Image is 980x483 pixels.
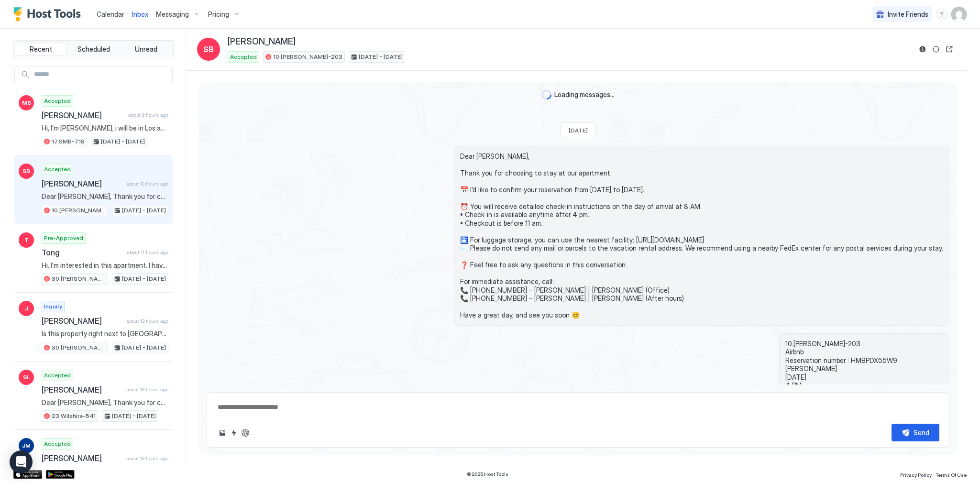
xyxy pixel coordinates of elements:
[467,471,508,477] span: © 2025 Host Tools
[52,274,106,283] span: 30.[PERSON_NAME]-510
[42,124,168,132] span: Hi, I’m [PERSON_NAME], i will be in Los agentes work my boyfriend for the weekend.
[951,7,967,22] div: User profile
[42,316,122,326] span: [PERSON_NAME]
[52,137,85,146] span: 17.SMB-718
[25,304,28,313] span: J
[156,10,189,19] span: Messaging
[936,469,967,479] a: Terms Of Use
[126,386,168,393] span: about 13 hours ago
[44,439,71,448] span: Accepted
[16,43,66,56] button: Recent
[42,248,123,257] span: Tong
[900,472,932,478] span: Privacy Policy
[914,428,929,438] div: Send
[785,340,943,423] span: 10.[PERSON_NAME]-203 Airbnb Reservation number : HMBPDX55W9 [PERSON_NAME] [DATE] 4 PM 10/11/2025 ...
[22,167,30,176] span: SB
[127,249,168,255] span: about 11 hours ago
[569,127,588,134] span: [DATE]
[44,302,62,311] span: Inquiry
[542,90,551,99] div: loading
[52,206,106,215] span: 10.[PERSON_NAME]-203
[44,371,71,380] span: Accepted
[900,469,932,479] a: Privacy Policy
[42,179,122,188] span: [PERSON_NAME]
[23,373,30,382] span: SL
[42,385,122,395] span: [PERSON_NAME]
[936,472,967,478] span: Terms Of Use
[135,45,157,54] span: Unread
[203,44,214,55] span: SB
[24,236,29,244] span: T
[44,97,71,105] span: Accepted
[42,329,168,338] span: Is this property right next to [GEOGRAPHIC_DATA]?
[44,234,83,242] span: Pre-Approved
[917,44,928,55] button: Reservation information
[52,343,106,352] span: 30.[PERSON_NAME]-510
[122,343,166,352] span: [DATE] - [DATE]
[132,10,148,18] span: Inbox
[52,412,96,420] span: 23.Wilshire-541
[77,45,110,54] span: Scheduled
[888,10,928,19] span: Invite Friends
[13,40,174,58] div: tab-group
[13,7,85,22] a: Host Tools Logo
[42,192,168,201] span: Dear [PERSON_NAME], Thank you for choosing to stay at our apartment. 📅 I’d like to confirm your r...
[121,43,171,56] button: Unread
[42,398,168,407] span: Dear [PERSON_NAME], Thank you for choosing to stay at our apartment. 📅 I’d like to confirm your r...
[112,412,156,420] span: [DATE] - [DATE]
[126,181,168,187] span: about 10 hours ago
[273,53,342,61] span: 10.[PERSON_NAME]-203
[30,45,52,54] span: Recent
[359,53,403,61] span: [DATE] - [DATE]
[122,206,166,215] span: [DATE] - [DATE]
[554,90,615,99] span: Loading messages...
[42,110,124,120] span: [PERSON_NAME]
[13,470,42,479] a: App Store
[132,9,148,19] a: Inbox
[930,44,942,55] button: Sync reservation
[228,427,240,439] button: Quick reply
[42,261,168,270] span: Hi. I’m interested in this apartment. I have a question about location, is that close to [GEOGRAP...
[228,36,296,47] span: [PERSON_NAME]
[22,99,31,107] span: MS
[240,427,251,439] button: ChatGPT Auto Reply
[128,112,168,118] span: about 9 hours ago
[230,53,257,61] span: Accepted
[97,10,124,18] span: Calendar
[30,66,172,83] input: Input Field
[126,455,168,461] span: about 13 hours ago
[208,10,229,19] span: Pricing
[936,9,947,20] div: menu
[101,137,145,146] span: [DATE] - [DATE]
[126,318,168,324] span: about 13 hours ago
[22,441,31,450] span: JM
[97,9,124,19] a: Calendar
[217,427,228,439] button: Upload image
[46,470,75,479] a: Google Play Store
[892,424,939,441] button: Send
[944,44,955,55] button: Open reservation
[122,274,166,283] span: [DATE] - [DATE]
[460,152,943,319] span: Dear [PERSON_NAME], Thank you for choosing to stay at our apartment. 📅 I’d like to confirm your r...
[10,450,33,473] div: Open Intercom Messenger
[68,43,119,56] button: Scheduled
[42,453,122,463] span: [PERSON_NAME]
[44,165,71,174] span: Accepted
